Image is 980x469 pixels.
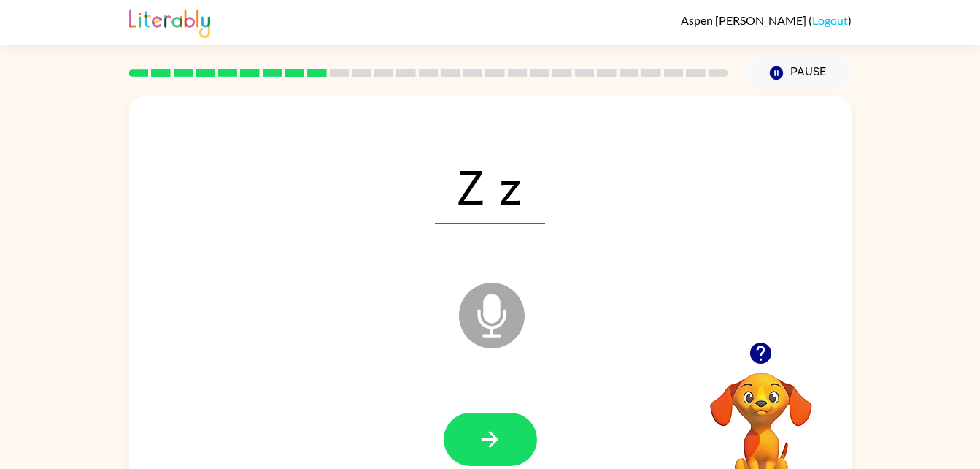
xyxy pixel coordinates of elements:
img: Literably [129,6,210,38]
a: Logout [812,13,848,27]
div: ( ) [681,13,852,27]
span: Aspen [PERSON_NAME] [681,13,809,27]
span: Z z [435,148,545,224]
button: Pause [746,56,852,90]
